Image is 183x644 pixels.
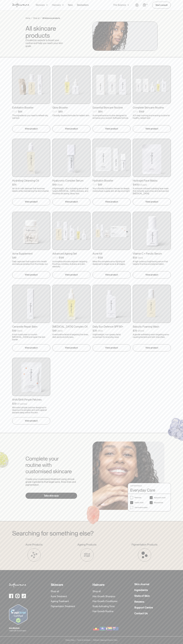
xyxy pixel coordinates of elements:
[133,260,171,265] p: A high-potency brightening serum that targets fine lines and pigmentation.
[22,594,26,598] img: TikTok Icon
[98,330,102,332] div: 75ml
[58,184,62,186] div: 30ml
[93,256,97,259] div: $181
[33,17,40,19] a: Shop all
[93,252,131,255] div: Acne Kit
[93,285,131,351] a: Daily Sun Defence SPF50+$39(75ml)A lightweight, non-greasy facial sunscreen for everyday wear.Vie...
[65,200,78,203] p: View product
[58,330,62,332] div: 30ml
[145,200,158,203] p: View product
[12,285,50,351] a: Ceramide Repair Balm$49(50ml)A rich moisturiser to nourish [MEDICAL_DATA] and repair the skin bar...
[46,4,48,6] img: arrow down
[93,212,131,278] a: Acne Kit$181$159Meet the complete acne-fighting kit designed to target acne at all stages.View pr...
[12,260,50,265] p: Daily capsules that support skin health and reduce pimples from the inside, out.
[93,179,131,182] div: Hydration Booster
[65,346,78,349] p: View product
[52,252,90,255] div: Advanced Ageing Set
[144,330,144,332] div: )
[133,252,171,255] div: Vitamin C + Ferulic Serum
[93,110,97,113] div: $107
[93,66,131,132] a: Essential Skincare Routine$107$94A comprehensive routine designed to enhance your custom Software...
[12,66,50,132] a: Exfoliation Booster$102$84The ingredients you need to refresh dry, dull skin.View product
[133,325,171,328] div: Salicylic Foaming Wash
[12,333,50,341] p: A rich moisturiser to nourish [MEDICAL_DATA] and repair the skin barrier.
[52,110,58,113] div: $108
[25,419,38,422] p: View product
[26,455,74,475] h2: Complete your routine with customised skincare
[52,4,61,6] div: Haircare
[51,595,90,598] a: Acne Treatment
[41,17,41,19] div: /
[12,3,29,7] a: home
[77,500,110,532] img: Hydroquinone (skin lightening agent)
[26,478,77,486] p: Create your customised treatment using clinical-grade ingredients that target acne, fines lines a...
[133,256,137,259] div: $59
[26,543,43,546] div: Acne Products
[77,639,91,641] a: Terms & Conditions
[113,4,126,6] div: The Science
[134,612,148,615] a: Contact Us
[139,110,144,113] div: $169
[93,106,131,109] div: Essential Skincare Routine
[133,110,138,113] div: $262
[25,273,38,276] p: View product
[17,403,18,405] div: (
[12,398,50,401] div: AHA/BHA Pimple Patches
[12,139,50,205] a: Hydrating Cleansing Oil$34An oil-to-milk cleanser that removes debris while maintaining the skin’...
[26,493,77,499] a: Take skin quiz
[9,630,26,631] div: A digital health clinic by Eucalyptus
[9,627,26,631] a: A digital health clinic by Eucalyptus
[93,595,132,598] a: Hair Growth Shampoo
[12,110,17,113] div: $102
[133,187,171,195] p: A moisture-infused hydrating face mask that instantly quenches and revives dull, [MEDICAL_DATA].
[145,346,158,349] p: View product
[93,260,131,265] p: Meet the complete acne-fighting kit designed to target acne at all stages.
[145,273,158,276] p: View product
[9,613,28,615] a: Verify LegitScript Approval for www.skin.software
[93,325,131,328] div: Daily Sun Defence SPF50+
[9,604,28,625] img: Verify Approval for www.skin.software
[105,200,118,203] p: View product
[134,595,150,597] a: State of Skin
[15,594,20,598] img: instagram icon
[138,330,144,332] div: 250ml
[93,114,131,119] p: A comprehensive routine designed to enhance your custom Software formula.
[76,639,76,641] div: |
[133,66,171,132] a: Complete Skincare Routine$262$169A 5-step morning and evening routine for healthy, radiant skinVi...
[133,333,171,338] p: A gentle exfoliating wash targeting acne-causing bacteria and skin impurities.
[93,605,132,608] a: Scalp Activating Tonic
[26,25,64,39] h1: All skincare products
[141,184,146,186] div: 3-pack
[25,127,38,130] p: View product
[52,139,90,205] a: Hyaluronic Complex Serum$49(30ml)A lightweight, ultra-hydrating serum that targets [MEDICAL_DATA]...
[92,639,92,641] div: |
[65,639,75,641] a: Privacy Policy
[12,252,50,255] div: Acne Supplement
[12,256,16,259] div: $49
[138,257,142,259] div: 30ml
[134,589,148,591] a: Ingredients
[140,184,141,186] div: (
[52,329,57,332] div: $49
[138,330,138,332] div: (
[12,179,50,182] div: Hydrating Cleansing Oil
[138,257,138,259] div: (
[31,17,32,19] div: /
[93,187,131,192] p: Your ultimate hydration heroes for deeply moisturised, supple skin all-day and night.
[98,330,98,332] div: (
[142,257,143,259] div: )
[133,106,171,109] div: Complete Skincare Routine
[105,346,118,349] p: View product
[9,594,13,598] img: Facebook icon
[36,4,45,6] div: Skincare
[17,330,18,332] div: (
[133,114,171,119] p: A 5-step morning and evening routine for healthy, radiant skin
[18,330,22,332] div: 50ml
[52,114,90,117] p: Clinically-backed formulas for radiant skin.
[133,329,137,332] div: $39
[152,2,171,8] a: Start consult
[58,110,63,113] div: $89
[93,600,132,603] a: Hair Growth Conditioner
[62,184,63,186] div: )
[93,139,131,205] a: Hydration Booster$113$89Your ultimate hydration heroes for deeply moisturised, supple skin all-da...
